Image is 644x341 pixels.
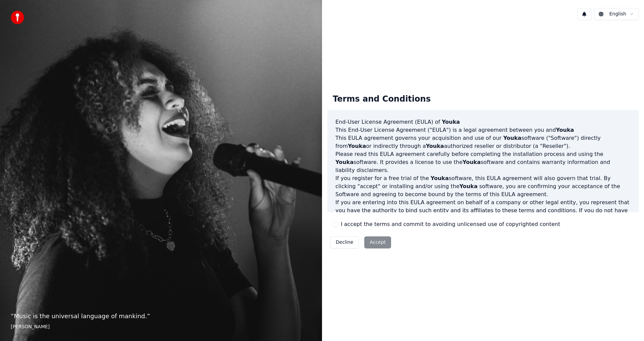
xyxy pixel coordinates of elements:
[463,159,481,165] span: Youka
[503,135,521,141] span: Youka
[335,150,631,174] p: Please read this EULA agreement carefully before completing the installation process and using th...
[460,183,478,189] span: Youka
[335,134,631,150] p: This EULA agreement governs your acquisition and use of our software ("Software") directly from o...
[335,118,631,126] h3: End-User License Agreement (EULA) of
[335,126,631,134] p: This End-User License Agreement ("EULA") is a legal agreement between you and
[330,236,359,248] button: Decline
[11,11,24,24] img: youka
[335,174,631,198] p: If you register for a free trial of the software, this EULA agreement will also govern that trial...
[556,127,574,133] span: Youka
[11,311,311,321] p: “ Music is the universal language of mankind. ”
[335,159,354,165] span: Youka
[341,220,560,228] label: I accept the terms and commit to avoiding unlicensed use of copyrighted content
[348,143,366,149] span: Youka
[327,89,436,110] div: Terms and Conditions
[335,198,631,231] p: If you are entering into this EULA agreement on behalf of a company or other legal entity, you re...
[11,324,311,330] footer: [PERSON_NAME]
[442,119,460,125] span: Youka
[426,143,444,149] span: Youka
[431,175,449,181] span: Youka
